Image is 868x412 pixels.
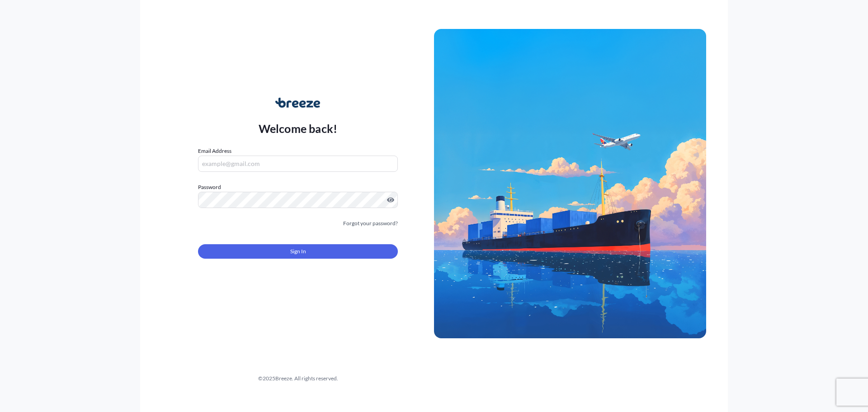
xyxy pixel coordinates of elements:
label: Email Address [198,147,231,156]
a: Forgot your password? [343,219,398,228]
button: Show password [387,196,394,204]
div: © 2025 Breeze. All rights reserved. [162,374,434,383]
label: Password [198,183,398,192]
button: Sign In [198,244,398,259]
span: Sign In [290,247,306,256]
p: Welcome back! [259,121,338,136]
img: Ship illustration [434,29,706,338]
input: example@gmail.com [198,156,398,172]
